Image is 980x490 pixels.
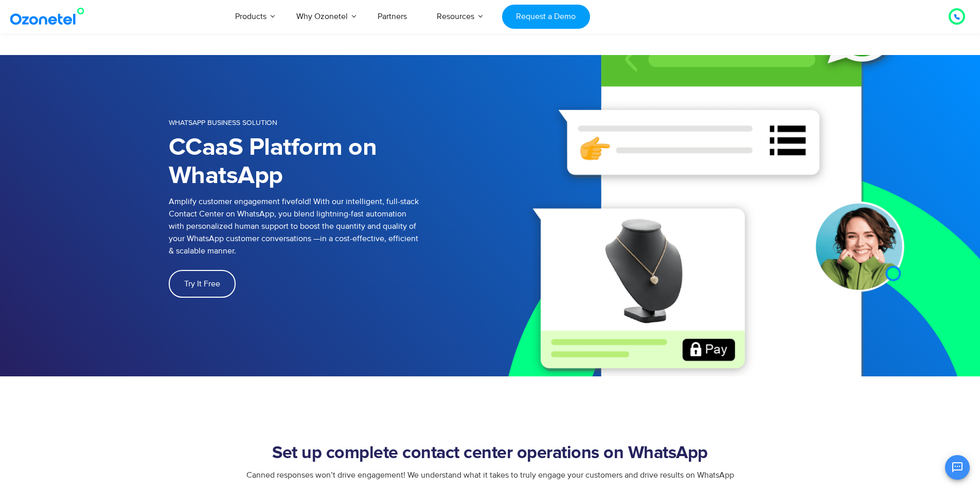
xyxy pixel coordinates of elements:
span: Try It Free [184,280,220,288]
button: Open chat [945,455,970,480]
h1: CCaaS Platform on WhatsApp [169,134,490,190]
span: Canned responses won’t drive engagement! We understand what it takes to truly engage your custome... [246,470,734,480]
a: Request a Demo [502,5,590,29]
h2: Set up complete contact center operations on WhatsApp [169,443,812,464]
span: WHATSAPP BUSINESS SOLUTION [169,118,277,127]
p: Amplify customer engagement fivefold! With our intelligent, full-stack Contact Center on WhatsApp... [169,195,490,257]
a: Try It Free [169,270,236,298]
